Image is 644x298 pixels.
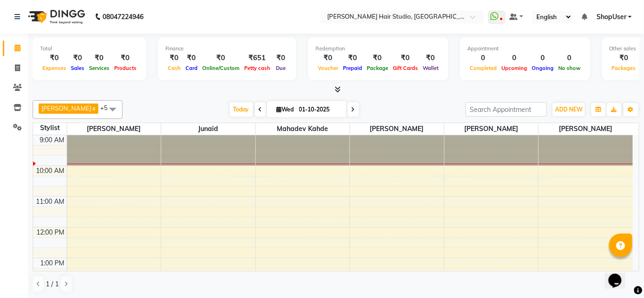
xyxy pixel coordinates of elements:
[112,65,139,71] span: Products
[539,123,633,135] span: [PERSON_NAME]
[341,53,364,63] div: ₹0
[467,45,583,53] div: Appointment
[315,45,441,53] div: Redemption
[391,65,420,71] span: Gift Cards
[40,53,69,63] div: ₹0
[274,106,296,113] span: Wed
[87,53,112,63] div: ₹0
[296,103,343,117] input: 2025-10-01
[165,53,183,63] div: ₹0
[242,53,273,63] div: ₹651
[38,135,67,145] div: 9:00 AM
[315,65,341,71] span: Voucher
[34,166,67,176] div: 10:00 AM
[555,106,582,113] span: ADD NEW
[40,65,69,71] span: Expenses
[242,65,273,71] span: Petty cash
[112,53,139,63] div: ₹0
[256,123,350,135] span: Mahadev kahde
[183,53,200,63] div: ₹0
[200,65,242,71] span: Online/Custom
[100,104,115,111] span: +5
[466,102,547,117] input: Search Appointment
[529,65,556,71] span: Ongoing
[605,261,635,289] iframe: chat widget
[40,45,139,53] div: Total
[165,65,183,71] span: Cash
[200,53,242,63] div: ₹0
[183,65,200,71] span: Card
[610,65,638,71] span: Packages
[315,53,341,63] div: ₹0
[230,102,253,117] span: Today
[467,65,499,71] span: Completed
[35,228,67,237] div: 12:00 PM
[420,65,441,71] span: Wallet
[553,103,585,116] button: ADD NEW
[67,123,161,135] span: [PERSON_NAME]
[610,53,638,63] div: ₹0
[596,12,626,22] span: ShopUser
[364,65,391,71] span: Package
[341,65,364,71] span: Prepaid
[165,45,289,53] div: Finance
[39,258,67,268] div: 1:00 PM
[33,123,67,133] div: Stylist
[274,65,288,71] span: Due
[391,53,420,63] div: ₹0
[34,197,67,207] div: 11:00 AM
[87,65,112,71] span: Services
[41,104,91,112] span: [PERSON_NAME]
[420,53,441,63] div: ₹0
[46,279,59,289] span: 1 / 1
[499,65,529,71] span: Upcoming
[69,65,87,71] span: Sales
[529,53,556,63] div: 0
[364,53,391,63] div: ₹0
[445,123,539,135] span: [PERSON_NAME]
[24,4,88,30] img: logo
[69,53,87,63] div: ₹0
[556,65,583,71] span: No show
[350,123,444,135] span: [PERSON_NAME]
[161,123,255,135] span: Junaid
[103,4,144,30] b: 08047224946
[556,53,583,63] div: 0
[499,53,529,63] div: 0
[273,53,289,63] div: ₹0
[467,53,499,63] div: 0
[91,104,96,112] a: x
